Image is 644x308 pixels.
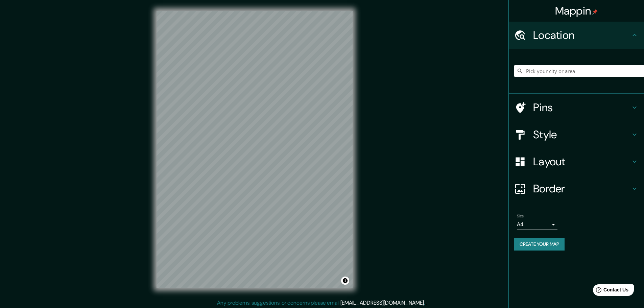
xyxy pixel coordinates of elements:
[533,155,630,168] h4: Layout
[341,277,349,285] button: Toggle attribution
[533,28,630,42] h4: Location
[217,299,425,307] p: Any problems, suggestions, or concerns please email .
[514,65,644,77] input: Pick your city or area
[157,11,353,288] canvas: Map
[533,128,630,141] h4: Style
[514,238,565,251] button: Create your map
[340,299,424,306] a: [EMAIL_ADDRESS][DOMAIN_NAME]
[509,148,644,175] div: Layout
[533,101,630,114] h4: Pins
[555,4,598,18] h4: Mappin
[517,219,557,230] div: A4
[426,299,427,307] div: .
[517,213,524,219] label: Size
[533,182,630,195] h4: Border
[509,175,644,202] div: Border
[509,22,644,49] div: Location
[425,299,426,307] div: .
[592,9,598,15] img: pin-icon.png
[509,94,644,121] div: Pins
[584,282,637,301] iframe: Help widget launcher
[509,121,644,148] div: Style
